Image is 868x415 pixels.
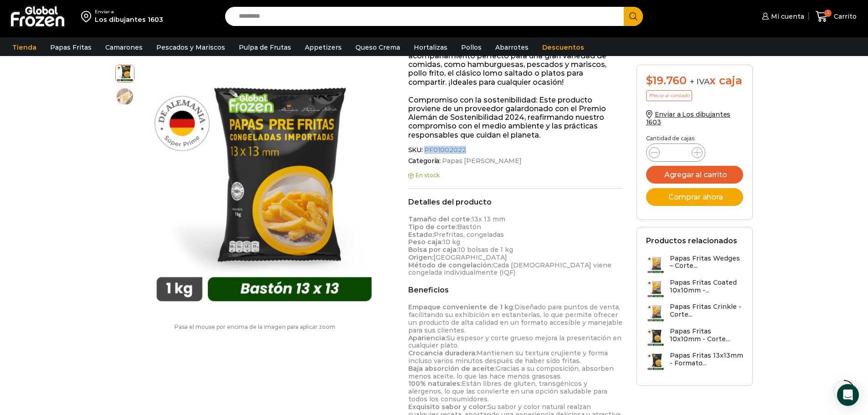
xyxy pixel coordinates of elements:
[670,279,744,294] h3: Papas Fritas Coated 10x10mm -...
[667,146,684,159] input: Product quantity
[646,328,744,347] a: Papas Fritas 10x10mm - Corte...
[646,166,744,184] button: Agregar al carrito
[409,39,452,56] a: Hortalizas
[8,39,41,56] a: Tienda
[646,74,744,87] div: x caja
[81,9,95,24] img: address-field-icon.svg
[408,349,477,357] strong: Crocancia duradera:
[408,238,443,246] strong: Peso caja:
[408,215,623,277] p: 13x 13 mm Bastón Prefritas, congeladas 10 kg 10 bolsas de 1 kg [GEOGRAPHIC_DATA] Cada [DEMOGRAPHI...
[646,90,692,101] p: Precio al contado
[95,9,163,15] div: Enviar a
[760,7,804,26] a: Mi cuenta
[101,39,147,56] a: Camarones
[116,64,134,82] span: 13×13
[670,352,744,367] h3: Papas Fritas 13x13mm - Formato...
[646,135,744,142] p: Cantidad de cajas
[408,223,457,231] strong: Tipo de corte:
[646,255,744,274] a: Papas Fritas Wedges – Corte...
[46,39,96,56] a: Papas Fritas
[408,231,434,239] strong: Estado:
[408,261,493,269] strong: Método de congelación:
[646,352,744,371] a: Papas Fritas 13x13mm - Formato...
[538,39,589,56] a: Descuentos
[116,87,134,106] span: 13×13
[408,172,623,179] p: En stock
[408,96,623,139] p: Compromiso con la sostenibilidad: Este producto proviene de un proveedor galardonado con el Premi...
[95,15,163,24] div: Los dibujantes 1603
[408,246,458,254] strong: Bolsa por caja:
[408,157,623,165] span: Categoría:
[457,39,486,56] a: Pollos
[670,255,744,270] h3: Papas Fritas Wedges – Corte...
[408,215,472,223] strong: Tamaño del corte:
[837,384,859,406] div: Open Intercom Messenger
[646,74,653,87] span: $
[646,188,744,206] button: Comprar ahora
[408,364,496,373] strong: Baja absorción de aceite:
[408,253,433,261] strong: Origen:
[300,39,346,56] a: Appetizers
[351,39,405,56] a: Queso Crema
[624,7,643,26] button: Search button
[408,146,623,154] span: SKU:
[813,6,859,27] a: 1 Carrito
[408,403,488,411] strong: Exquisito sabor y color:
[646,74,687,87] bdi: 19.760
[234,39,296,56] a: Pulpa de Frutas
[670,303,744,318] h3: Papas Fritas Crinkle - Corte...
[115,324,395,330] p: Pasa el mouse por encima de la imagen para aplicar zoom
[408,286,623,294] h2: Beneficios
[423,146,466,154] span: PF01002022
[646,279,744,298] a: Papas Fritas Coated 10x10mm -...
[408,334,447,342] strong: Apariencia:
[152,39,230,56] a: Pescados y Mariscos
[646,303,744,323] a: Papas Fritas Crinkle - Corte...
[646,110,731,126] a: Enviar a Los dibujantes 1603
[769,12,804,21] span: Mi cuenta
[408,379,462,388] strong: 100% naturales:
[408,303,514,311] strong: Empaque conveniente de 1 kg:
[690,77,710,86] span: + IVA
[491,39,533,56] a: Abarrotes
[441,157,521,165] a: Papas [PERSON_NAME]
[832,12,857,21] span: Carrito
[670,328,744,343] h3: Papas Fritas 10x10mm - Corte...
[646,236,737,245] h2: Productos relacionados
[408,198,623,206] h2: Detalles del producto
[824,10,832,17] span: 1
